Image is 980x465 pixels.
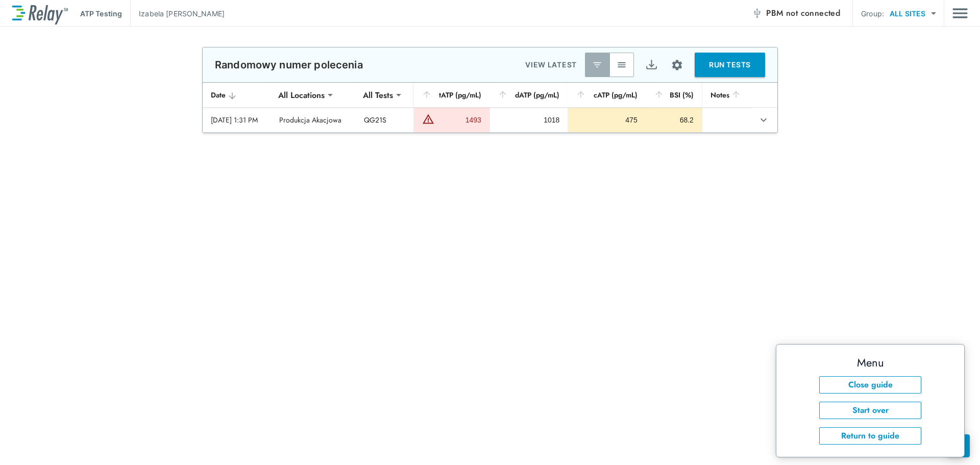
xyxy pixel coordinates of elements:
div: Notes [710,89,745,101]
div: All Locations [271,85,332,105]
img: Settings Icon [671,59,683,71]
img: View All [617,60,627,70]
div: 475 [576,115,637,125]
div: 68.2 [654,115,694,125]
button: Main menu [952,4,968,23]
p: Izabela [PERSON_NAME] [139,8,225,19]
p: Randomowy numer polecenia [215,59,363,71]
div: [DATE] 1:31 PM [211,115,263,125]
p: ATP Testing [80,8,122,19]
div: 1493 [437,115,481,125]
span: not connected [786,7,840,19]
p: VIEW LATEST [525,59,577,71]
button: PBM not connected [748,3,844,23]
td: Produkcja Akacjowa [271,108,356,132]
img: Export Icon [645,59,658,71]
p: Group: [861,8,884,19]
button: RUN TESTS [695,53,765,77]
div: cATP (pg/mL) [576,89,637,101]
img: Drawer Icon [952,4,968,23]
img: Latest [592,60,602,70]
button: Export [639,53,664,77]
th: Date [203,83,271,108]
div: tATP (pg/mL) [422,89,481,101]
div: All Tests [356,85,400,105]
button: Site setup [664,52,691,79]
td: QG21S [356,108,413,132]
div: 1018 [498,115,559,125]
div: dATP (pg/mL) [498,89,559,101]
button: expand row [755,111,772,129]
img: LuminUltra Relay [12,3,68,25]
div: BSI (%) [654,89,694,101]
span: PBM [766,6,840,20]
img: Warning [422,113,434,125]
iframe: bubble [776,345,964,457]
img: Offline Icon [752,8,762,18]
table: sticky table [203,83,777,133]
